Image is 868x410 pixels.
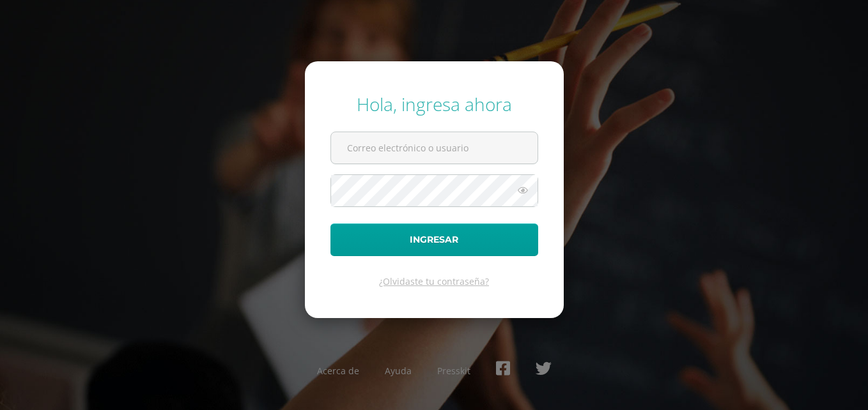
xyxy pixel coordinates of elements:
[331,132,538,163] input: Correo electrónico o usuario
[379,275,489,287] a: ¿Olvidaste tu contraseña?
[437,365,470,377] a: Presskit
[330,92,538,116] div: Hola, ingresa ahora
[317,365,359,377] a: Acerca de
[385,365,412,377] a: Ayuda
[330,224,538,256] button: Ingresar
